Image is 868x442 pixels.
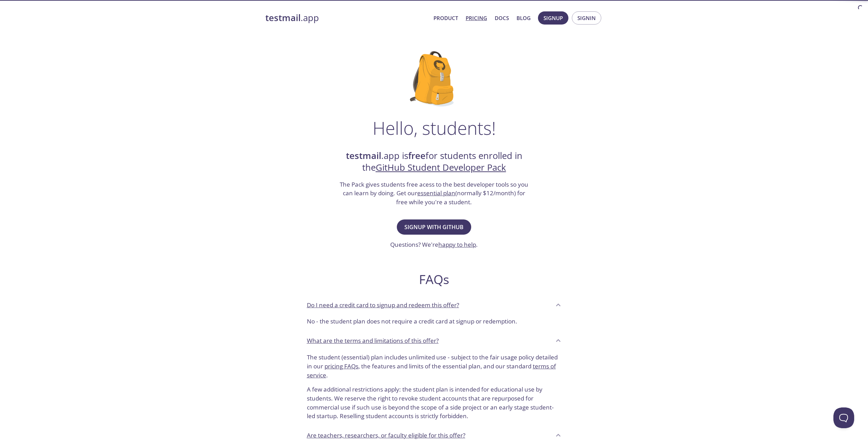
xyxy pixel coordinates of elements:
span: Signin [577,13,596,22]
h2: .app is for students enrolled in the [339,150,529,174]
a: pricing FAQs [325,362,358,370]
a: Docs [495,13,509,22]
button: Signup with GitHub [397,219,471,235]
p: What are the terms and limitations of this offer? [307,336,439,345]
button: Signin [572,11,601,25]
a: testmail.app [265,12,428,24]
a: terms of service [307,362,556,379]
span: Signup with GitHub [404,222,464,232]
span: Signup [543,13,563,22]
div: What are the terms and limitations of this offer? [301,331,567,350]
button: Signup [538,11,568,25]
a: happy to help [438,241,476,248]
div: Do I need a credit card to signup and redeem this offer? [301,295,567,314]
p: The student (essential) plan includes unlimited use - subject to the fair usage policy detailed i... [307,353,561,379]
p: No - the student plan does not require a credit card at signup or redemption. [307,317,561,326]
a: GitHub Student Developer Pack [376,161,506,173]
a: Blog [517,13,531,22]
h2: FAQs [301,272,567,287]
p: A few additional restrictions apply: the student plan is intended for educational use by students... [307,379,561,421]
h3: The Pack gives students free acess to the best developer tools so you can learn by doing. Get our... [339,180,529,207]
strong: free [408,150,426,162]
div: Do I need a credit card to signup and redeem this offer? [301,314,567,331]
p: Do I need a credit card to signup and redeem this offer? [307,301,459,310]
a: Product [433,13,458,22]
strong: testmail [346,150,381,162]
p: Are teachers, researchers, or faculty eligible for this offer? [307,431,465,440]
iframe: Help Scout Beacon - Open [833,407,854,428]
a: essential plan [417,189,455,197]
strong: testmail [265,12,301,24]
h1: Hello, students! [373,117,496,138]
a: Pricing [466,13,487,22]
h3: Questions? We're . [390,240,478,249]
div: What are the terms and limitations of this offer? [301,350,567,426]
img: github-student-backpack.png [410,51,458,106]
